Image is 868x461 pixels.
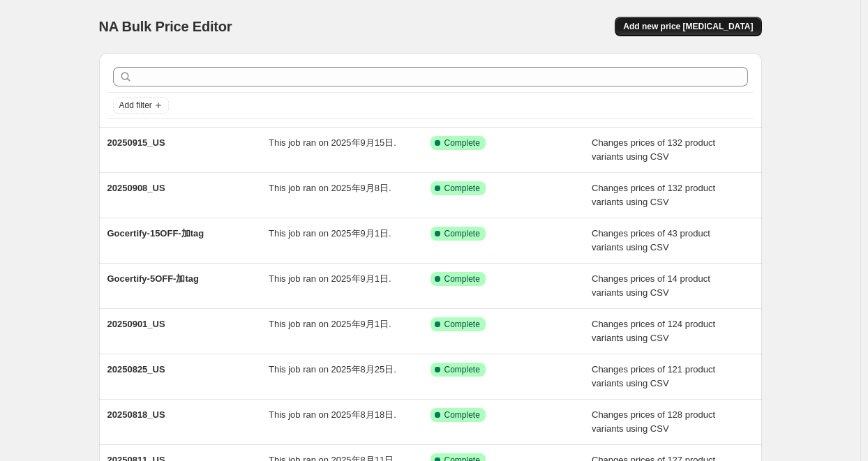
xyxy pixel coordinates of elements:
[269,319,391,329] span: This job ran on 2025年9月1日.
[107,409,165,420] span: 20250818_US
[623,21,753,32] span: Add new price [MEDICAL_DATA]
[107,319,165,329] span: 20250901_US
[444,183,480,194] span: Complete
[615,17,761,36] button: Add new price [MEDICAL_DATA]
[107,273,199,284] span: Gocertify-5OFF-加tag
[99,19,232,34] span: NA Bulk Price Editor
[444,364,480,375] span: Complete
[444,137,480,149] span: Complete
[592,364,715,388] span: Changes prices of 121 product variants using CSV
[113,97,169,114] button: Add filter
[592,273,710,298] span: Changes prices of 14 product variants using CSV
[444,319,480,330] span: Complete
[592,319,715,343] span: Changes prices of 124 product variants using CSV
[107,364,165,375] span: 20250825_US
[592,409,715,434] span: Changes prices of 128 product variants using CSV
[444,228,480,239] span: Complete
[269,183,391,193] span: This job ran on 2025年9月8日.
[444,273,480,285] span: Complete
[444,409,480,421] span: Complete
[107,183,165,193] span: 20250908_US
[269,273,391,284] span: This job ran on 2025年9月1日.
[269,228,391,239] span: This job ran on 2025年9月1日.
[269,137,396,148] span: This job ran on 2025年9月15日.
[107,137,165,148] span: 20250915_US
[119,100,152,111] span: Add filter
[592,137,715,162] span: Changes prices of 132 product variants using CSV
[269,364,396,375] span: This job ran on 2025年8月25日.
[592,228,710,252] span: Changes prices of 43 product variants using CSV
[107,228,204,239] span: Gocertify-15OFF-加tag
[592,183,715,207] span: Changes prices of 132 product variants using CSV
[269,409,396,420] span: This job ran on 2025年8月18日.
